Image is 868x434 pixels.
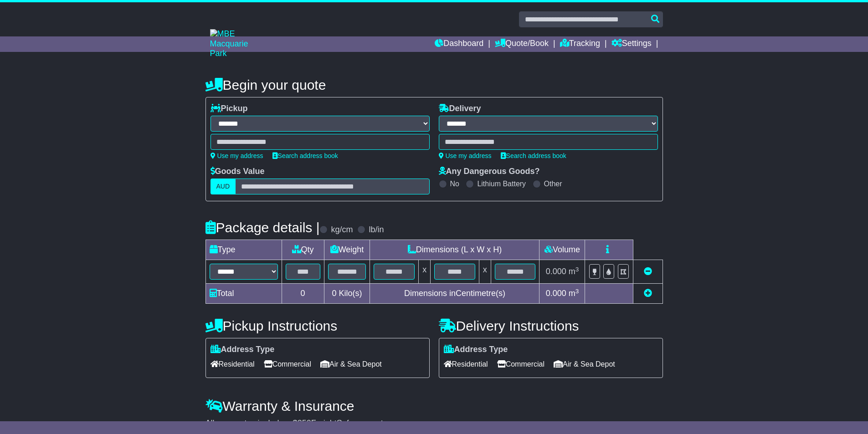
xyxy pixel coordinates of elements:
[444,357,488,371] span: Residential
[205,77,663,92] h4: Begin your quote
[575,266,579,273] sup: 3
[205,398,663,414] h4: Warranty & Insurance
[298,419,311,428] span: 250
[211,357,255,371] span: Residential
[569,289,579,298] span: m
[546,267,566,276] span: 0.000
[211,167,265,177] label: Goods Value
[439,152,492,159] a: Use my address
[501,152,566,159] a: Search address book
[205,419,663,429] div: All our quotes include a $ FreightSafe warranty.
[497,357,544,371] span: Commercial
[546,289,566,298] span: 0.000
[560,36,600,52] a: Tracking
[332,289,336,298] span: 0
[569,267,579,276] span: m
[324,284,370,304] td: Kilo(s)
[205,284,282,304] td: Total
[450,179,459,188] label: No
[320,357,382,371] span: Air & Sea Depot
[370,240,539,260] td: Dimensions (L x W x H)
[205,318,430,333] h4: Pickup Instructions
[369,225,384,235] label: lb/in
[539,240,585,260] td: Volume
[205,220,320,235] h4: Package details |
[439,318,663,333] h4: Delivery Instructions
[282,240,324,260] td: Qty
[211,152,263,159] a: Use my address
[644,289,652,298] a: Add new item
[272,152,338,159] a: Search address book
[211,104,248,114] label: Pickup
[435,36,483,52] a: Dashboard
[324,240,370,260] td: Weight
[205,240,282,260] td: Type
[419,260,431,284] td: x
[211,179,236,194] label: AUD
[370,284,539,304] td: Dimensions in Centimetre(s)
[444,345,508,355] label: Address Type
[439,104,481,114] label: Delivery
[211,345,275,355] label: Address Type
[495,36,549,52] a: Quote/Book
[477,179,526,188] label: Lithium Battery
[210,29,265,59] img: MBE Macquarie Park
[439,167,540,177] label: Any Dangerous Goods?
[544,179,562,188] label: Other
[611,36,652,52] a: Settings
[479,260,491,284] td: x
[554,357,615,371] span: Air & Sea Depot
[644,267,652,276] a: Remove this item
[282,284,324,304] td: 0
[575,288,579,295] sup: 3
[331,225,353,235] label: kg/cm
[264,357,311,371] span: Commercial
